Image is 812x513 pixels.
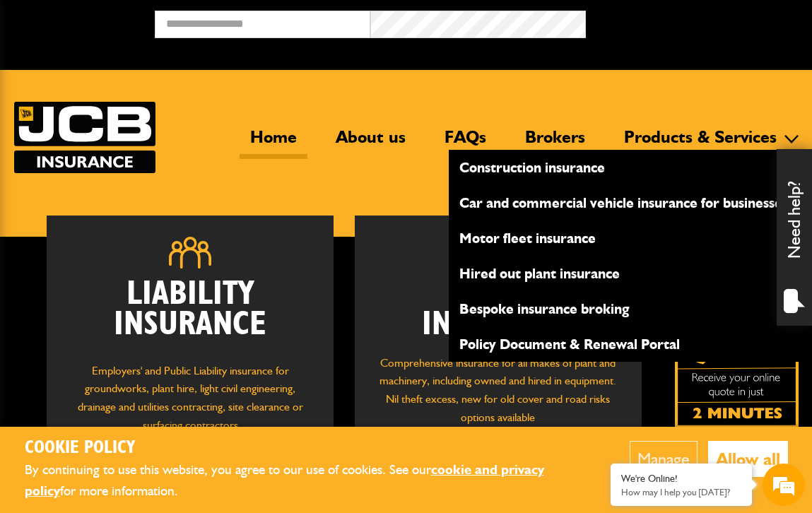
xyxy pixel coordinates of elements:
[240,126,307,159] a: Home
[708,441,788,477] button: Allow all
[621,473,741,485] div: We're Online!
[449,155,799,179] a: Construction insurance
[25,461,544,500] a: cookie and privacy policy
[434,126,497,159] a: FAQs
[325,126,416,159] a: About us
[449,226,799,250] a: Motor fleet insurance
[68,362,312,442] p: Employers' and Public Liability insurance for groundworks, plant hire, light civil engineering, d...
[376,279,620,340] h2: Plant Insurance
[514,126,596,159] a: Brokers
[621,487,741,497] p: How may I help you today?
[376,354,620,426] p: Comprehensive insurance for all makes of plant and machinery, including owned and hired in equipm...
[25,437,587,459] h2: Cookie Policy
[630,441,698,477] button: Manage
[25,459,587,502] p: By continuing to use this website, you agree to our use of cookies. See our for more information.
[613,126,787,159] a: Products & Services
[449,297,799,321] a: Bespoke insurance broking
[449,332,799,356] a: Policy Document & Renewal Portal
[675,305,799,428] img: Quick Quote
[449,261,799,285] a: Hired out plant insurance
[14,102,155,173] img: JCB Insurance Services logo
[14,102,155,173] a: JCB Insurance Services
[777,149,812,326] div: Need help?
[68,279,312,348] h2: Liability Insurance
[586,11,801,33] button: Broker Login
[675,305,799,428] a: Get your insurance quote isn just 2-minutes
[449,191,799,215] a: Car and commercial vehicle insurance for businesses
